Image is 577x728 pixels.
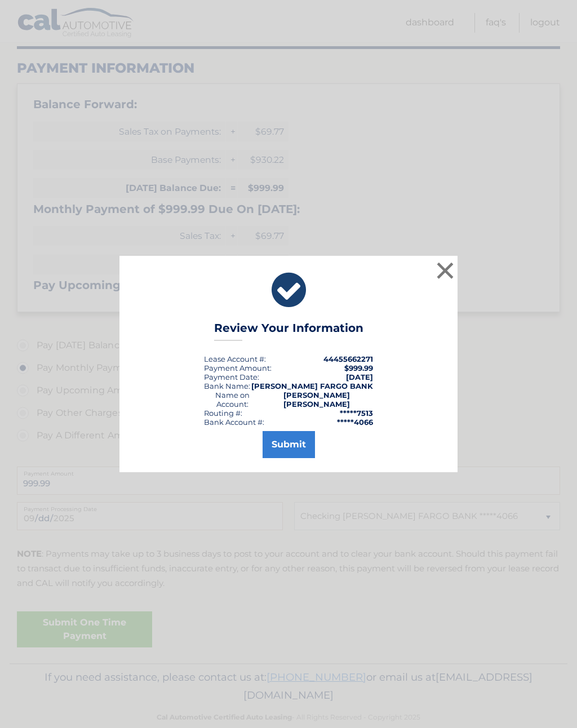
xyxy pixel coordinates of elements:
div: Bank Account #: [204,418,264,427]
div: Name on Account: [204,390,261,409]
strong: 44455662271 [323,354,373,363]
span: [DATE] [346,372,373,381]
span: Payment Date [204,372,258,381]
div: Routing #: [204,409,242,418]
button: × [434,259,456,282]
div: Payment Amount: [204,363,272,372]
div: : [204,372,259,381]
div: Bank Name: [204,381,250,390]
span: $999.99 [344,363,373,372]
button: Submit [263,431,315,458]
h3: Review Your Information [214,321,363,341]
strong: [PERSON_NAME] FARGO BANK [251,381,373,390]
strong: [PERSON_NAME] [PERSON_NAME] [283,390,350,409]
div: Lease Account #: [204,354,266,363]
